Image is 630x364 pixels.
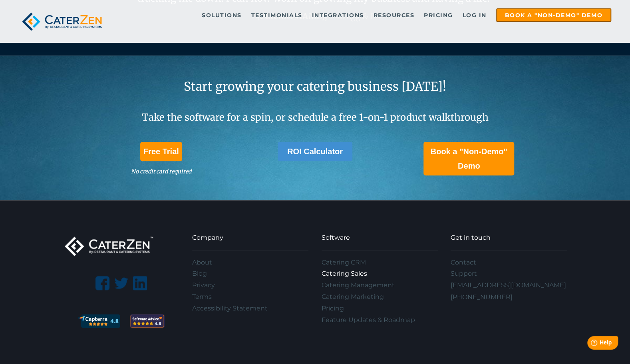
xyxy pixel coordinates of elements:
a: Pricing [322,303,438,314]
a: Privacy [192,280,308,291]
div: Navigation Menu [322,257,438,326]
a: Pricing [420,9,457,21]
a: [PHONE_NUMBER] [451,293,513,301]
a: Catering Marketing [322,291,438,303]
img: linkedin-logo.png [133,276,147,290]
a: Support [451,268,567,280]
a: Catering Management [322,280,438,291]
img: twitter-logo-silhouette.png [114,276,128,290]
em: No credit card required [131,168,191,175]
a: Contact [451,257,567,269]
a: Book a "Non-Demo" Demo [496,8,611,22]
a: ROI Calculator [278,142,352,161]
div: Navigation Menu [451,257,567,291]
a: Book a "Non-Demo" Demo [423,142,515,175]
a: Catering CRM [322,257,438,269]
img: caterzen-logo-white-transparent [63,232,155,260]
a: Blog [192,268,308,280]
a: Accessibility Statement [192,303,308,314]
img: catering software reviews [78,314,121,328]
a: Testimonials [247,9,306,21]
img: 2f292e5e-fb25-4ed3-a5c2-a6d200b6205d [130,314,165,328]
a: Log in [459,9,491,21]
div: Navigation Menu [120,8,611,22]
iframe: Help widget launcher [559,333,621,355]
img: caterzen [19,8,105,35]
span: Get in touch [451,234,491,241]
a: Terms [192,291,308,303]
a: Catering Sales [322,268,438,280]
div: Navigation Menu [192,257,308,314]
a: About [192,257,308,269]
span: Take the software for a spin, or schedule a free 1-on-1 product walkthrough [142,111,489,123]
span: Software [322,234,350,241]
a: Integrations [308,9,368,21]
a: [EMAIL_ADDRESS][DOMAIN_NAME] [451,280,567,291]
a: Feature Updates & Roadmap [322,314,438,326]
span: Start growing your catering business [DATE]! [184,79,446,94]
a: Solutions [198,9,246,21]
a: Free Trial [140,142,182,161]
a: Resources [370,9,419,21]
img: facebook-logo.png [95,276,109,290]
span: Company [192,234,223,241]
